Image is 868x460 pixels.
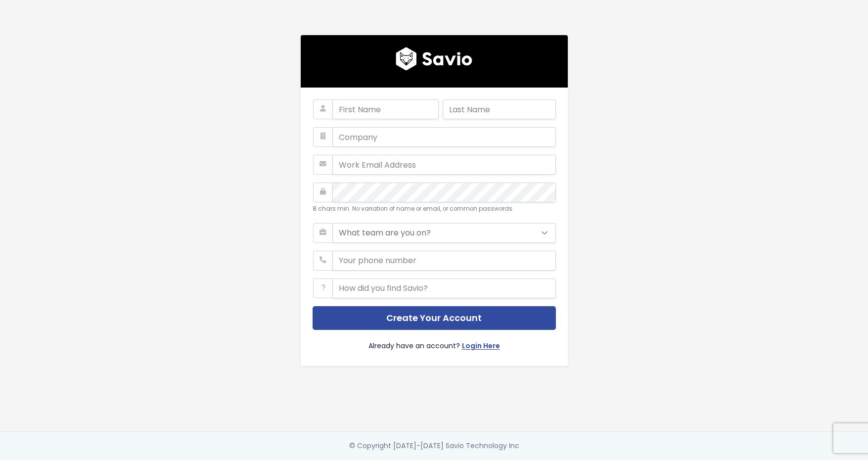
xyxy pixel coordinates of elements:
input: First Name [332,99,439,119]
a: Login Here [462,340,500,354]
img: logo600x187.a314fd40982d.png [396,47,472,71]
input: Company [332,127,556,147]
input: How did you find Savio? [332,278,556,298]
button: Create Your Account [313,306,556,330]
div: Already have an account? [313,330,556,354]
input: Work Email Address [332,155,556,175]
div: © Copyright [DATE]-[DATE] Savio Technology Inc [349,440,519,452]
input: Last Name [443,99,556,119]
small: 8 chars min. No variation of name or email, or common passwords. [313,205,514,213]
input: Your phone number [332,251,556,271]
